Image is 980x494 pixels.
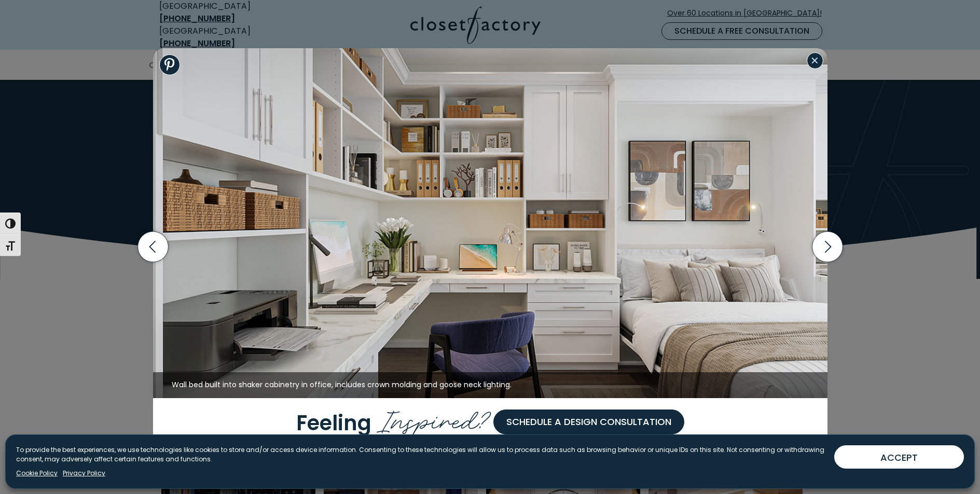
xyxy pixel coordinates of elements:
button: Close modal [807,52,823,69]
a: Privacy Policy [63,469,105,478]
span: Inspired? [377,398,493,439]
img: Wall bed built into shaker cabinetry in office, includes crown molding and goose neck lighting. [153,48,827,398]
p: To provide the best experiences, we use technologies like cookies to store and/or access device i... [16,445,826,464]
a: Share to Pinterest [159,54,180,75]
button: ACCEPT [834,445,964,469]
a: Cookie Policy [16,469,58,478]
span: Feeling [296,408,371,437]
a: Schedule a Design Consultation [493,410,684,434]
figcaption: Wall bed built into shaker cabinetry in office, includes crown molding and goose neck lighting. [153,372,827,398]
